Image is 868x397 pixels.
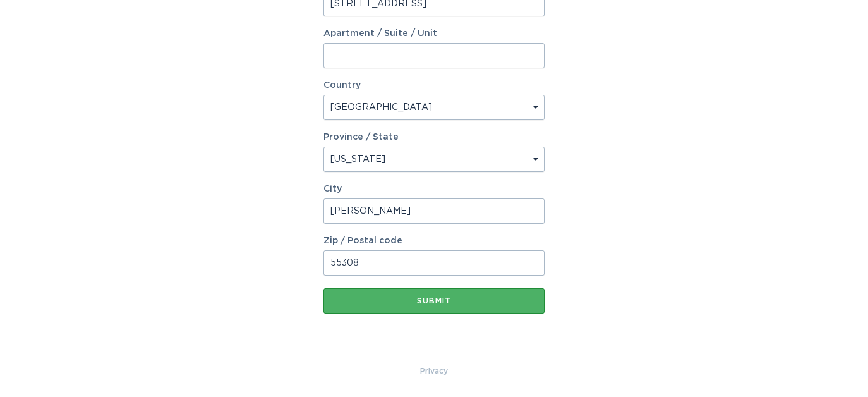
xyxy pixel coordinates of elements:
label: Zip / Postal code [323,236,545,245]
label: City [323,185,545,193]
div: Submit [330,297,538,305]
button: Submit [323,288,545,314]
a: Privacy Policy & Terms of Use [420,364,448,378]
label: Province / State [323,133,399,142]
label: Apartment / Suite / Unit [323,29,545,38]
label: Country [323,81,361,90]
